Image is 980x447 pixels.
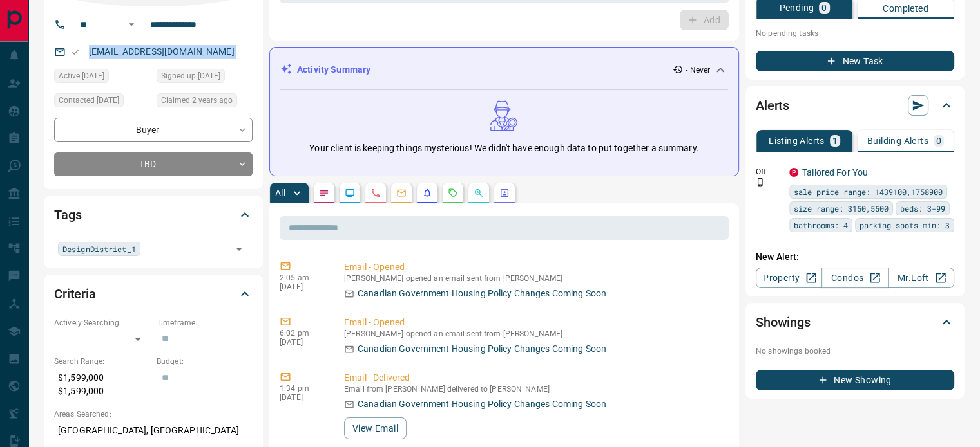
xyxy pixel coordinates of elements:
[802,167,868,178] a: Tailored For You
[319,188,329,198] svg: Notes
[756,24,954,43] p: No pending tasks
[59,94,119,107] span: Contacted [DATE]
[422,188,432,198] svg: Listing Alerts
[157,93,253,111] div: Fri Nov 18 2022
[794,219,848,232] span: bathrooms: 4
[54,367,150,402] p: $1,599,000 - $1,599,000
[54,278,253,309] div: Criteria
[62,242,136,255] span: DesignDistrict_1
[358,342,606,356] p: Canadian Government Housing Policy Changes Coming Soon
[686,64,710,76] p: - Never
[756,178,765,187] svg: Push Notification Only
[71,48,80,57] svg: Email Valid
[280,384,325,393] p: 1:34 pm
[779,3,814,12] p: Pending
[89,46,235,57] a: [EMAIL_ADDRESS][DOMAIN_NAME]
[157,356,253,367] p: Budget:
[344,260,724,274] p: Email - Opened
[756,307,954,338] div: Showings
[345,188,355,198] svg: Lead Browsing Activity
[936,136,941,145] p: 0
[756,312,811,333] h2: Showings
[756,166,782,178] p: Off
[344,371,724,385] p: Email - Delivered
[358,287,606,300] p: Canadian Government Housing Policy Changes Coming Soon
[54,408,253,420] p: Areas Searched:
[297,63,370,77] p: Activity Summary
[54,69,150,87] div: Fri Nov 18 2022
[54,205,81,225] h2: Tags
[860,219,950,232] span: parking spots min: 3
[474,188,484,198] svg: Opportunities
[157,317,253,329] p: Timeframe:
[358,397,606,411] p: Canadian Government Housing Policy Changes Coming Soon
[59,69,104,82] span: Active [DATE]
[344,385,724,394] p: Email from [PERSON_NAME] delivered to [PERSON_NAME]
[161,69,220,82] span: Signed up [DATE]
[344,417,407,439] button: View Email
[280,273,325,282] p: 2:05 am
[821,268,888,288] a: Condos
[888,268,954,288] a: Mr.Loft
[124,17,139,32] button: Open
[54,93,150,111] div: Thu Nov 24 2022
[280,329,325,338] p: 6:02 pm
[756,51,954,71] button: New Task
[794,202,889,215] span: size range: 3150,5500
[448,188,458,198] svg: Requests
[396,188,407,198] svg: Emails
[756,345,954,357] p: No showings booked
[756,95,789,116] h2: Alerts
[309,141,698,155] p: Your client is keeping things mysterious! We didn't have enough data to put together a summary.
[883,4,928,13] p: Completed
[54,199,253,230] div: Tags
[769,136,825,145] p: Listing Alerts
[900,202,945,215] span: beds: 3-99
[54,118,253,141] div: Buyer
[161,94,233,107] span: Claimed 2 years ago
[157,69,253,87] div: Fri Nov 18 2022
[789,168,798,177] div: property.ca
[280,338,325,347] p: [DATE]
[54,420,253,441] p: [GEOGRAPHIC_DATA], [GEOGRAPHIC_DATA]
[280,282,325,291] p: [DATE]
[794,185,943,198] span: sale price range: 1439100,1758900
[756,90,954,121] div: Alerts
[344,316,724,329] p: Email - Opened
[370,188,381,198] svg: Calls
[756,370,954,390] button: New Showing
[344,274,724,283] p: [PERSON_NAME] opened an email sent from [PERSON_NAME]
[756,250,954,264] p: New Alert:
[821,3,827,12] p: 0
[230,240,248,258] button: Open
[832,136,838,145] p: 1
[275,188,285,197] p: All
[54,152,253,176] div: TBD
[54,284,96,304] h2: Criteria
[280,58,728,82] div: Activity Summary- Never
[344,329,724,338] p: [PERSON_NAME] opened an email sent from [PERSON_NAME]
[867,136,928,145] p: Building Alerts
[756,268,822,288] a: Property
[280,393,325,402] p: [DATE]
[54,356,150,367] p: Search Range:
[499,188,510,198] svg: Agent Actions
[54,317,150,329] p: Actively Searching:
